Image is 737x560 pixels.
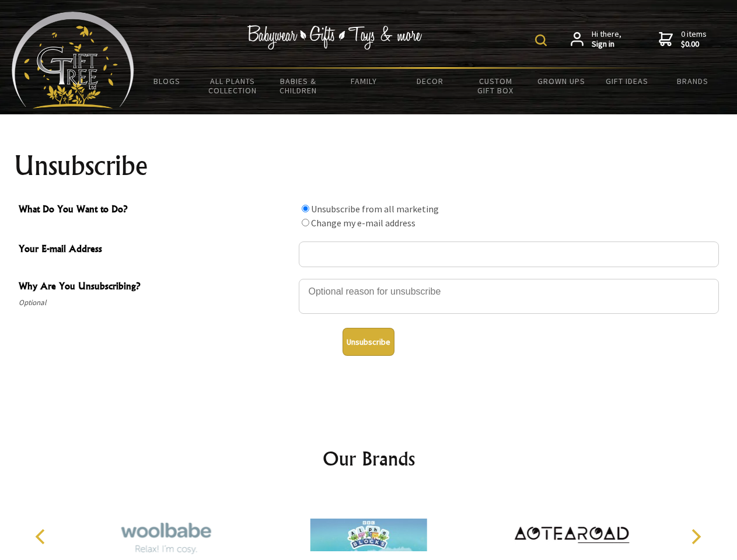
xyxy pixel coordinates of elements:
[19,202,293,219] span: What Do You Want to Do?
[535,34,547,46] img: product search
[12,12,134,108] img: Babyware - Gifts - Toys and more...
[528,69,594,93] a: Grown Ups
[200,69,266,103] a: All Plants Collection
[683,524,708,549] button: Next
[247,25,422,50] img: Babywear - Gifts - Toys & more
[299,242,719,267] input: Your E-mail Address
[659,29,707,50] a: 0 items$0.00
[14,152,724,180] h1: Unsubscribe
[302,205,309,212] input: What Do You Want to Do?
[29,524,55,549] button: Previous
[19,242,293,258] span: Your E-mail Address
[311,203,439,215] label: Unsubscribe from all marketing
[343,328,394,356] button: Unsubscribe
[134,69,200,93] a: BLOGS
[681,29,707,50] span: 0 items
[592,29,621,50] span: Hi there,
[19,279,293,296] span: Why Are You Unsubscribing?
[311,217,415,229] label: Change my e-mail address
[19,296,293,310] span: Optional
[23,444,714,473] h2: Our Brands
[299,279,719,314] textarea: Why Are You Unsubscribing?
[571,29,621,50] a: Hi there,Sign in
[463,69,529,103] a: Custom Gift Box
[302,219,309,226] input: What Do You Want to Do?
[592,39,621,50] strong: Sign in
[594,69,660,93] a: Gift Ideas
[266,69,331,103] a: Babies & Children
[397,69,463,93] a: Decor
[331,69,397,93] a: Family
[681,39,707,50] strong: $0.00
[660,69,726,93] a: Brands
